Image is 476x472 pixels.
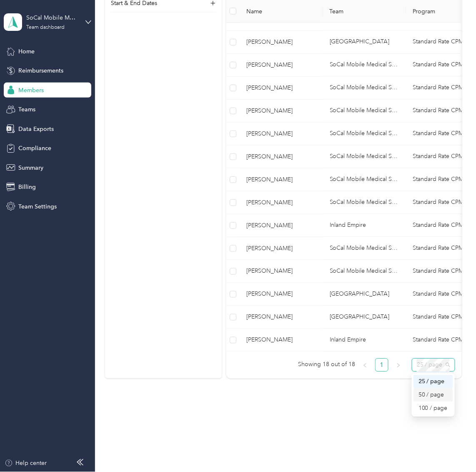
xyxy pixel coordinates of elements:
[323,214,406,237] td: Inland Empire
[246,290,316,299] span: [PERSON_NAME]
[418,377,448,387] div: 25 / page
[18,105,35,114] span: Teams
[240,123,323,146] td: Maria Mota
[240,54,323,77] td: Zulema Herrera
[413,375,453,389] div: 25 / page
[363,363,368,368] span: left
[240,329,323,352] td: Brenda Fernandez
[358,359,372,372] button: left
[240,100,323,123] td: Alvin Santos
[246,175,316,184] span: [PERSON_NAME]
[323,283,406,306] td: San Diego
[240,214,323,237] td: Monique Franklin
[323,123,406,146] td: SoCal Mobile Medical Services LLC
[246,60,316,70] span: [PERSON_NAME]
[417,359,450,372] span: 25 / page
[418,391,448,400] div: 50 / page
[240,260,323,283] td: Itzel Barrientos
[413,402,453,415] div: 100 / page
[246,83,316,93] span: [PERSON_NAME]
[323,306,406,329] td: San Diego
[240,77,323,100] td: Juliet Patawaran
[323,237,406,260] td: SoCal Mobile Medical Services LLC
[240,168,323,191] td: Manuel Deguzman
[246,267,316,276] span: [PERSON_NAME]
[18,144,51,153] span: Compliance
[240,237,323,260] td: Rosa Vega
[240,283,323,306] td: Michael Rosete
[246,198,316,207] span: [PERSON_NAME]
[18,125,54,133] span: Data Exports
[323,100,406,123] td: SoCal Mobile Medical Services LLC
[240,31,323,54] td: Lizeth Calderon
[5,459,47,468] button: Help center
[246,8,316,15] span: Name
[240,146,323,168] td: Karla Figueroa Esteva
[18,163,43,172] span: Summary
[246,244,316,253] span: [PERSON_NAME]
[26,25,65,30] div: Team dashboard
[246,152,316,161] span: [PERSON_NAME]
[323,260,406,283] td: SoCal Mobile Medical Services LLC
[323,191,406,214] td: SoCal Mobile Medical Services LLC
[18,66,63,75] span: Reimbursements
[396,363,401,368] span: right
[392,359,405,372] button: right
[18,86,44,95] span: Members
[323,54,406,77] td: SoCal Mobile Medical Services LLC
[246,313,316,322] span: [PERSON_NAME]
[429,425,476,472] iframe: Everlance-gr Chat Button Frame
[392,359,405,372] li: Next Page
[323,31,406,54] td: San Diego
[323,77,406,100] td: SoCal Mobile Medical Services LLC
[358,359,372,372] li: Previous Page
[246,221,316,230] span: [PERSON_NAME]
[18,202,57,211] span: Team Settings
[246,38,316,47] span: [PERSON_NAME]
[246,129,316,138] span: [PERSON_NAME]
[413,389,453,402] div: 50 / page
[412,359,455,372] div: Page Size
[18,183,36,191] span: Billing
[323,146,406,168] td: SoCal Mobile Medical Services LLC
[376,359,388,372] a: 1
[246,106,316,115] span: [PERSON_NAME]
[298,359,355,371] span: Showing 18 out of 18
[18,47,35,56] span: Home
[240,191,323,214] td: Zahira Banda
[246,336,316,345] span: [PERSON_NAME]
[323,329,406,352] td: Inland Empire
[375,359,388,372] li: 1
[26,13,78,22] div: SoCal Mobile Medical Services LLC
[323,168,406,191] td: SoCal Mobile Medical Services LLC
[418,404,448,413] div: 100 / page
[240,306,323,329] td: Tasha Almanza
